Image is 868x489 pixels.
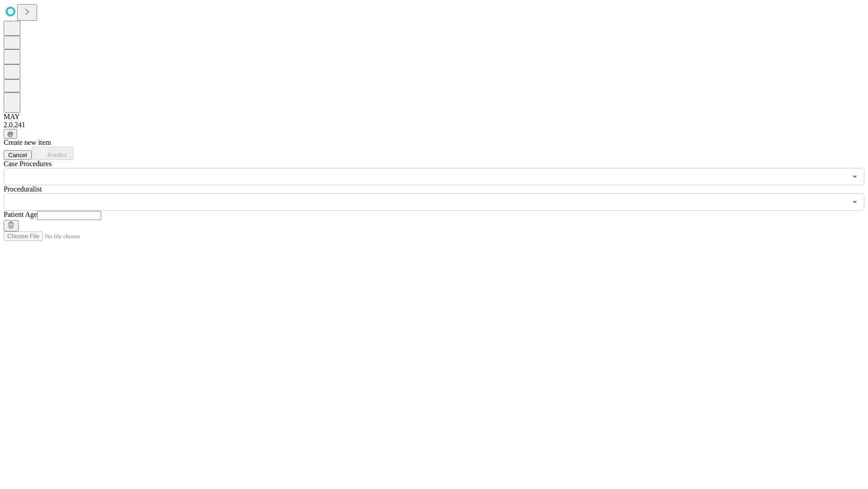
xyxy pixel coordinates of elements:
[7,130,14,137] span: @
[4,113,864,121] div: MAY
[4,150,32,160] button: Cancel
[4,160,52,168] span: Scheduled Procedure
[4,121,864,129] div: 2.0.241
[8,152,27,158] span: Cancel
[4,185,42,193] span: Proceduralist
[32,147,73,160] button: Predict
[4,139,51,146] span: Create new item
[47,152,66,158] span: Predict
[4,129,17,139] button: @
[849,196,861,208] button: Open
[849,170,861,183] button: Open
[4,211,37,218] span: Patient Age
